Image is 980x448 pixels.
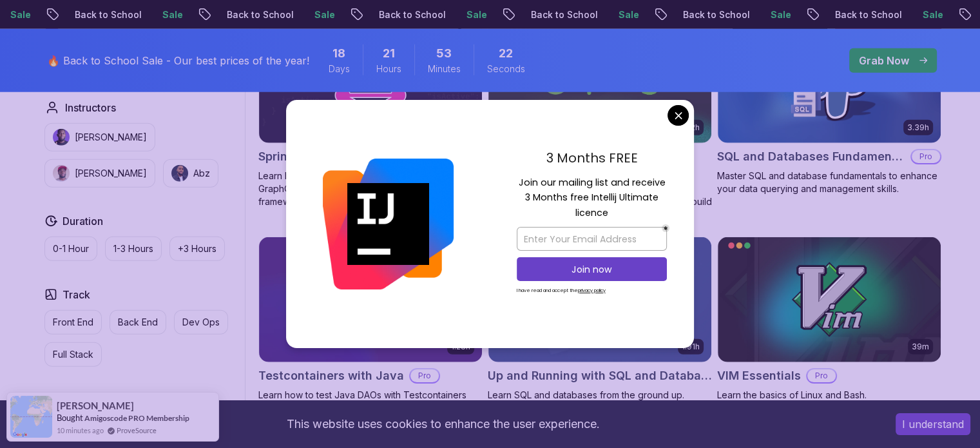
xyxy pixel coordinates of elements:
[717,148,905,166] h2: SQL and Databases Fundamentals
[383,44,395,63] span: 21 Hours
[193,167,210,180] p: Abz
[259,237,482,362] img: Testcontainers with Java card
[907,122,929,133] p: 3.39h
[717,237,941,402] a: VIM Essentials card39mVIM EssentialsProLearn the basics of Linux and Bash.
[163,159,218,188] button: instructor imgAbz
[117,425,157,436] a: ProveSource
[258,367,404,385] h2: Testcontainers with Java
[488,389,712,402] p: Learn SQL and databases from the ground up.
[182,316,220,329] p: Dev Ops
[332,44,345,63] span: 18 Days
[499,44,513,63] span: 22 Seconds
[428,63,461,75] span: Minutes
[75,167,147,180] p: [PERSON_NAME]
[410,369,439,382] p: Pro
[807,369,836,382] p: Pro
[717,18,941,196] a: SQL and Databases Fundamentals card3.39hSQL and Databases FundamentalsProMaster SQL and database ...
[44,123,155,151] button: instructor img[PERSON_NAME]
[62,213,103,229] h2: Duration
[57,400,134,411] span: [PERSON_NAME]
[65,100,116,115] h2: Instructors
[717,389,941,402] p: Learn the basics of Linux and Bash.
[10,396,52,438] img: provesource social proof notification image
[487,63,525,75] span: Seconds
[150,8,191,21] p: Sale
[174,310,228,335] button: Dev Ops
[47,53,309,68] p: 🔥 Back to School Sale - Our best prices of the year!
[258,18,483,209] a: Spring for GraphQL card1.17hSpring for GraphQLProLearn how to build efficient, flexible APIs usin...
[912,150,940,163] p: Pro
[44,159,155,188] button: instructor img[PERSON_NAME]
[10,410,876,438] div: This website uses cookies to enhance the user experience.
[717,170,941,195] p: Master SQL and database fundamentals to enhance your data querying and management skills.
[113,242,153,255] p: 1-3 Hours
[488,367,712,385] h2: Up and Running with SQL and Databases
[519,8,606,21] p: Back to School
[84,413,189,423] a: Amigoscode PRO Membership
[171,165,188,182] img: instructor img
[57,413,83,423] span: Bought
[105,237,162,261] button: 1-3 Hours
[110,310,166,335] button: Back End
[758,8,800,21] p: Sale
[718,237,941,362] img: VIM Essentials card
[258,237,483,440] a: Testcontainers with Java card1.28hNEWTestcontainers with JavaProLearn how to test Java DAOs with ...
[53,242,89,255] p: 0-1 Hour
[258,148,368,166] h2: Spring for GraphQL
[912,342,929,352] p: 39m
[258,170,483,208] p: Learn how to build efficient, flexible APIs using GraphQL and integrate them with modern front-en...
[329,63,350,75] span: Days
[376,63,401,75] span: Hours
[606,8,648,21] p: Sale
[215,8,302,21] p: Back to School
[910,8,952,21] p: Sale
[717,367,801,385] h2: VIM Essentials
[53,348,93,361] p: Full Stack
[57,425,104,436] span: 10 minutes ago
[258,389,483,440] p: Learn how to test Java DAOs with Testcontainers and Docker. Run fast, isolated tests against real...
[53,129,70,146] img: instructor img
[436,44,452,63] span: 53 Minutes
[62,8,150,21] p: Back to School
[367,8,454,21] p: Back to School
[169,237,225,261] button: +3 Hours
[896,413,970,435] button: Accept cookies
[44,342,102,367] button: Full Stack
[178,242,216,255] p: +3 Hours
[53,316,93,329] p: Front End
[671,8,758,21] p: Back to School
[44,310,102,335] button: Front End
[454,8,495,21] p: Sale
[302,8,343,21] p: Sale
[75,131,147,144] p: [PERSON_NAME]
[859,53,909,68] p: Grab Now
[118,316,158,329] p: Back End
[53,165,70,182] img: instructor img
[823,8,910,21] p: Back to School
[62,287,90,302] h2: Track
[44,237,97,261] button: 0-1 Hour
